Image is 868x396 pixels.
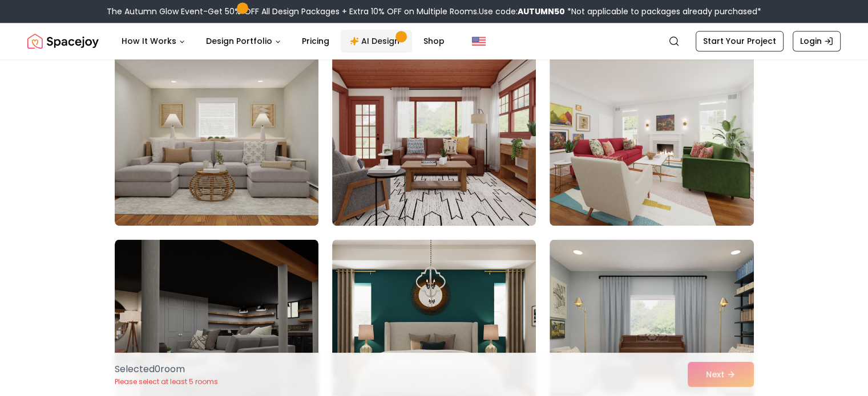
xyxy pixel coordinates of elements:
[793,31,841,51] a: Login
[107,6,761,17] div: The Autumn Glow Event-Get 50% OFF All Design Packages + Extra 10% OFF on Multiple Rooms.
[112,30,454,52] nav: Main
[472,34,486,48] img: United States
[115,43,318,226] img: Room room-91
[565,6,761,17] span: *Not applicable to packages already purchased*
[115,377,218,386] p: Please select at least 5 rooms
[696,31,784,51] a: Start Your Project
[27,30,99,52] img: Spacejoy Logo
[112,30,195,52] button: How It Works
[479,6,565,17] span: Use code:
[293,30,338,52] a: Pricing
[332,43,536,226] img: Room room-92
[27,30,99,52] a: Spacejoy
[518,6,565,17] b: AUTUMN50
[414,30,454,52] a: Shop
[550,43,753,226] img: Room room-93
[27,23,841,59] nav: Global
[341,30,412,52] a: AI Design
[115,362,218,376] p: Selected 0 room
[197,30,290,52] button: Design Portfolio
